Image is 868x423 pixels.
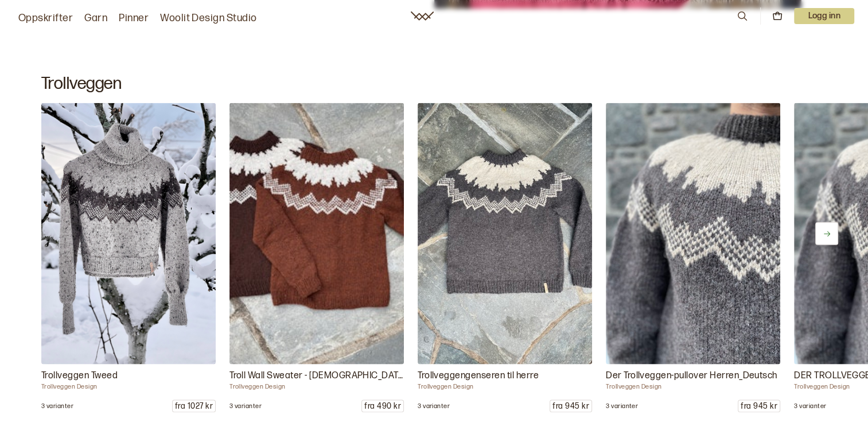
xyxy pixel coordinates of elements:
[41,73,827,93] h2: Trollveggen
[550,400,591,412] p: fra 945 kr
[229,382,404,390] p: Trollveggen Design
[794,8,854,24] p: Logg inn
[418,382,592,390] p: Trollveggen Design
[418,369,592,382] p: Trollveggengenseren til herre
[794,8,854,24] button: User dropdown
[41,103,216,412] a: Trollveggen Design Trollveggen Tweed Denne Trollveggengenseren er ein romsleg men kort genser som...
[229,103,404,412] a: Trollveggen Design Troll Wall Sweater The Troll Wall sweater is a tribute to Norwegian nature and...
[794,402,826,410] p: 3 varianter
[229,103,404,364] img: Trollveggen Design Troll Wall Sweater The Troll Wall sweater is a tribute to Norwegian nature and...
[606,382,780,390] p: Trollveggen Design
[41,369,216,382] p: Trollveggen Tweed
[41,382,216,390] p: Trollveggen Design
[418,103,592,412] a: Trollveggen Design Trollveggengenseren til herre Denne Trollveggengenseren er ein lettstrikka gen...
[84,10,107,26] a: Garn
[41,402,73,410] p: 3 varianter
[606,103,780,412] a: Trollveggen Design Trollveggen Design Der Trollveggen-Pullover ist eine Hommage an die norwegisch...
[418,402,450,410] p: 3 varianter
[173,400,215,412] p: fra 1027 kr
[119,10,149,26] a: Pinner
[418,103,592,364] img: Trollveggen Design Trollveggengenseren til herre Denne Trollveggengenseren er ein lettstrikka gen...
[18,10,73,26] a: Oppskrifter
[41,103,216,364] img: Trollveggen Design Trollveggen Tweed Denne Trollveggengenseren er ein romsleg men kort genser som...
[229,402,262,410] p: 3 varianter
[362,400,403,412] p: fra 490 kr
[411,11,434,21] a: Woolit
[606,402,638,410] p: 3 varianter
[229,369,404,382] p: Troll Wall Sweater - [DEMOGRAPHIC_DATA]
[606,369,780,382] p: Der Trollveggen-pullover Herren_Deutsch
[738,400,780,412] p: fra 945 kr
[606,103,780,364] img: Trollveggen Design Trollveggen Design Der Trollveggen-Pullover ist eine Hommage an die norwegisch...
[160,10,257,26] a: Woolit Design Studio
